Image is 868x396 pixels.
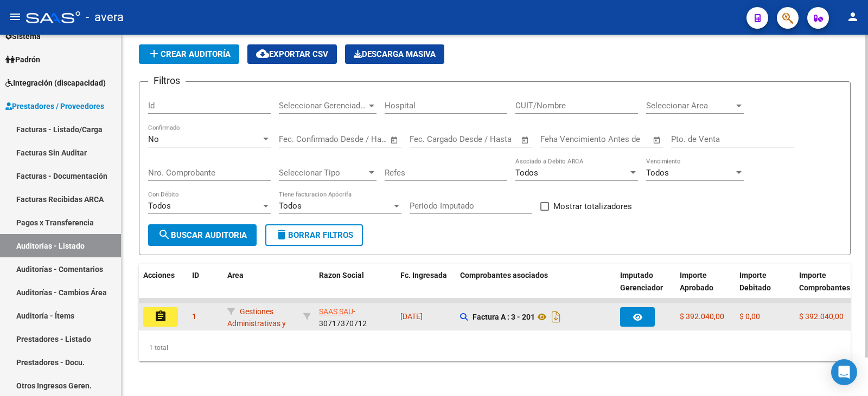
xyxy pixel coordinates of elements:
mat-icon: add [148,47,161,60]
span: [DATE] [400,312,423,321]
datatable-header-cell: Imputado Gerenciador [616,264,675,311]
div: 1 total [139,334,851,361]
span: Acciones [143,271,175,280]
button: Buscar Auditoria [148,224,257,246]
button: Descarga Masiva [345,44,444,64]
mat-icon: cloud_download [256,47,269,60]
span: Buscar Auditoria [158,230,247,240]
i: Descargar documento [549,308,563,326]
span: $ 392.040,00 [680,312,724,321]
span: Seleccionar Gerenciador [279,101,367,111]
span: Crear Auditoría [148,49,231,59]
input: Start date [410,134,445,144]
input: End date [455,134,507,144]
span: Seleccionar Area [646,101,734,111]
span: Padrón [5,54,40,66]
span: Importe Debitado [739,271,771,292]
span: Descarga Masiva [354,49,436,59]
span: Importe Aprobado [680,271,713,292]
button: Exportar CSV [247,44,337,64]
datatable-header-cell: Acciones [139,264,188,311]
span: Sistema [5,30,41,42]
h3: Filtros [148,73,186,88]
mat-icon: delete [275,228,288,241]
span: Razon Social [319,271,364,280]
input: Start date [279,134,314,144]
div: Open Intercom Messenger [831,359,857,385]
datatable-header-cell: Fc. Ingresada [396,264,456,311]
div: - 30717370712 [319,306,392,328]
button: Borrar Filtros [265,224,363,246]
span: Gestiones Administrativas y Otros [227,307,286,341]
datatable-header-cell: ID [188,264,223,311]
span: Importe Comprobantes [799,271,850,292]
span: Imputado Gerenciador [620,271,663,292]
span: ID [192,271,199,280]
span: Todos [279,201,302,211]
datatable-header-cell: Comprobantes asociados [456,264,616,311]
button: Open calendar [388,134,401,146]
span: SAAS SAU [319,307,353,316]
span: Integración (discapacidad) [5,77,106,89]
span: Area [227,271,244,280]
strong: Factura A : 3 - 201 [473,313,535,321]
span: Todos [515,168,538,178]
span: Todos [646,168,669,178]
mat-icon: menu [9,10,22,23]
mat-icon: person [846,10,859,23]
datatable-header-cell: Importe Debitado [735,264,795,311]
span: - avera [86,5,124,29]
button: Open calendar [651,134,663,146]
span: No [148,134,159,144]
datatable-header-cell: Importe Aprobado [675,264,735,311]
span: $ 392.040,00 [799,312,844,321]
span: Mostrar totalizadores [553,200,632,213]
span: Fc. Ingresada [400,271,447,280]
span: $ 0,00 [739,312,760,321]
span: 1 [192,312,196,321]
span: Borrar Filtros [275,230,353,240]
datatable-header-cell: Razon Social [315,264,396,311]
mat-icon: search [158,228,171,241]
span: Exportar CSV [256,49,328,59]
datatable-header-cell: Importe Comprobantes [795,264,854,311]
span: Prestadores / Proveedores [5,100,104,112]
input: End date [324,134,376,144]
span: Comprobantes asociados [460,271,548,280]
span: Seleccionar Tipo [279,168,367,178]
datatable-header-cell: Area [223,264,299,311]
button: Open calendar [519,134,532,146]
app-download-masive: Descarga masiva de comprobantes (adjuntos) [345,44,444,64]
button: Crear Auditoría [139,44,239,64]
mat-icon: assignment [154,310,167,323]
span: Todos [148,201,171,211]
